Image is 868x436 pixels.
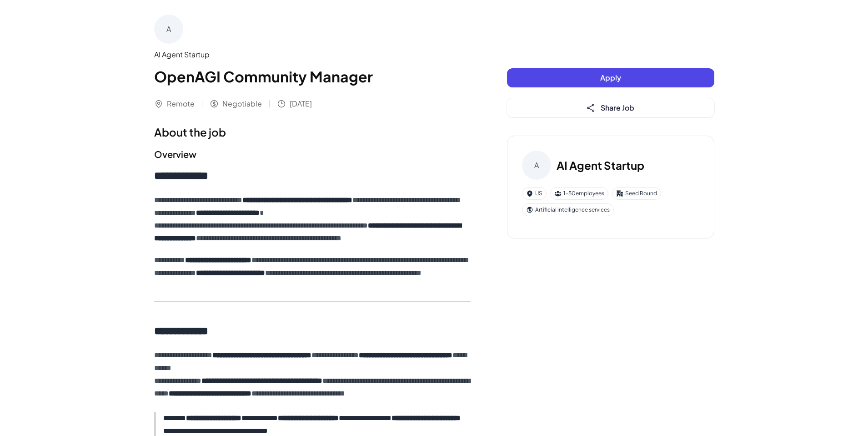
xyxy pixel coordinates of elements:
div: A [154,15,183,44]
h3: AI Agent Startup [557,157,644,173]
div: A [522,151,551,180]
div: 1-50 employees [550,187,608,200]
button: Share Job [507,98,714,117]
span: Share Job [601,103,634,112]
h1: About the job [154,124,471,140]
div: Artificial intelligence services [522,203,614,216]
div: Seed Round [612,187,661,200]
span: Apply [600,73,621,82]
span: Negotiable [222,98,262,109]
h1: OpenAGI Community Manager [154,66,471,87]
div: US [522,187,547,200]
h2: Overview [154,147,471,161]
span: Remote [167,98,195,109]
button: Apply [507,68,714,87]
div: AI Agent Startup [154,49,471,60]
span: [DATE] [290,98,312,109]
